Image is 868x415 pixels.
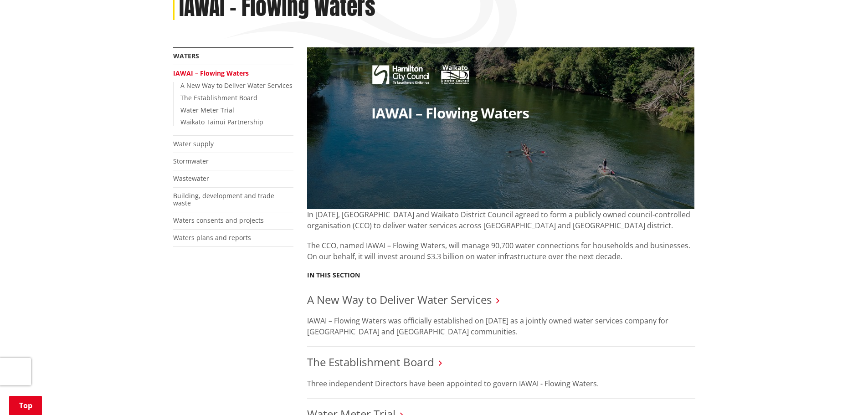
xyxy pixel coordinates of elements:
a: A New Way to Deliver Water Services [180,81,293,90]
a: Waters plans and reports [173,233,251,242]
a: Water Meter Trial [180,106,234,114]
a: Top [9,396,42,415]
h5: In this section [307,272,360,279]
p: The CCO, named IAWAI – Flowing Waters, will manage 90,700 water connections for households and bu... [307,240,695,262]
iframe: Messenger Launcher [826,377,859,410]
a: The Establishment Board [180,93,257,102]
a: IAWAI – Flowing Waters [173,69,249,77]
a: Water supply [173,139,214,148]
a: Waters consents and projects [173,216,264,225]
a: The Establishment Board [307,354,434,369]
a: Stormwater [173,157,209,165]
a: Building, development and trade waste [173,191,274,208]
a: Waters [173,51,199,60]
a: Waikato Tainui Partnership [180,118,263,126]
a: Wastewater [173,174,209,183]
img: 27080 HCC Website Banner V10 [307,47,694,209]
p: In [DATE], [GEOGRAPHIC_DATA] and Waikato District Council agreed to form a publicly owned council... [307,209,695,231]
p: Three independent Directors have been appointed to govern IAWAI - Flowing Waters. [307,378,695,389]
a: A New Way to Deliver Water Services [307,292,492,307]
p: IAWAI – Flowing Waters was officially established on [DATE] as a jointly owned water services com... [307,315,695,337]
